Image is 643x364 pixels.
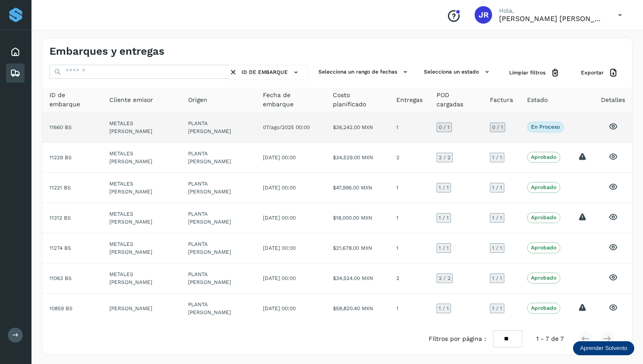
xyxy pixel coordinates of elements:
[181,173,256,203] td: PLANTA [PERSON_NAME]
[6,42,24,62] div: Inicio
[580,345,627,352] p: Aprender Solvento
[326,263,389,294] td: $34,524.00 MXN
[315,65,413,79] button: Selecciona un rango de fechas
[263,154,296,161] span: [DATE] 00:00
[49,305,73,311] span: 10859 BS
[439,245,449,251] span: 1 / 1
[102,233,181,263] td: METALES [PERSON_NAME]
[581,69,604,77] span: Exportar
[181,112,256,143] td: PLANTA [PERSON_NAME]
[531,184,556,190] p: Aprobado
[238,65,304,80] button: ID de embarque
[509,69,545,77] span: Limpiar filtros
[263,305,296,311] span: [DATE] 00:00
[263,185,296,191] span: [DATE] 00:00
[6,63,24,83] div: Embarques y entregas
[49,124,72,130] span: 11660 BS
[389,203,430,233] td: 1
[439,215,449,220] span: 1 / 1
[102,173,181,203] td: METALES [PERSON_NAME]
[102,263,181,294] td: METALES [PERSON_NAME]
[241,68,288,76] span: ID de embarque
[389,143,430,173] td: 2
[263,245,296,251] span: [DATE] 00:00
[389,263,430,294] td: 2
[573,341,634,355] div: Aprender Solvento
[531,154,556,160] p: Aprobado
[389,173,430,203] td: 1
[429,334,486,343] span: Filtros por página :
[326,143,389,173] td: $34,529.00 MXN
[181,294,256,323] td: PLANTA [PERSON_NAME]
[389,233,430,263] td: 1
[102,203,181,233] td: METALES [PERSON_NAME]
[49,245,71,251] span: 11274 BS
[531,124,560,130] p: En proceso
[109,95,153,105] span: Cliente emisor
[49,185,71,191] span: 11221 BS
[181,203,256,233] td: PLANTA [PERSON_NAME]
[263,91,319,109] span: Fecha de embarque
[188,95,207,105] span: Origen
[527,95,548,105] span: Estado
[492,276,502,281] span: 1 / 1
[492,185,502,190] span: 1 / 1
[601,95,625,105] span: Detalles
[492,306,502,311] span: 1 / 1
[531,275,556,281] p: Aprobado
[439,155,451,160] span: 2 / 2
[389,112,430,143] td: 1
[181,263,256,294] td: PLANTA [PERSON_NAME]
[49,275,72,281] span: 11063 BS
[439,185,449,190] span: 1 / 1
[389,294,430,323] td: 1
[102,294,181,323] td: [PERSON_NAME]
[326,294,389,323] td: $58,820.40 MXN
[492,155,502,160] span: 1 / 1
[396,95,423,105] span: Entregas
[263,124,310,130] span: 07/ago/2025 00:00
[181,233,256,263] td: PLANTA [PERSON_NAME]
[49,91,95,109] span: ID de embarque
[531,214,556,220] p: Aprobado
[326,203,389,233] td: $18,000.00 MXN
[263,215,296,221] span: [DATE] 00:00
[536,334,564,343] span: 1 - 7 de 7
[181,143,256,173] td: PLANTA [PERSON_NAME]
[439,306,449,311] span: 1 / 1
[102,112,181,143] td: METALES [PERSON_NAME]
[326,173,389,203] td: $47,996.00 MXN
[326,112,389,143] td: $36,242.00 MXN
[492,245,502,251] span: 1 / 1
[492,215,502,220] span: 1 / 1
[263,275,296,281] span: [DATE] 00:00
[49,215,71,221] span: 11312 BS
[437,91,476,109] span: POD cargadas
[333,91,382,109] span: Costo planificado
[574,65,625,81] button: Exportar
[531,245,556,251] p: Aprobado
[326,233,389,263] td: $21,678.00 MXN
[490,95,513,105] span: Factura
[49,154,72,161] span: 11229 BS
[102,143,181,173] td: METALES [PERSON_NAME]
[492,125,503,130] span: 0 / 1
[439,125,450,130] span: 0 / 1
[420,65,495,79] button: Selecciona un estado
[439,276,451,281] span: 2 / 2
[499,14,604,23] p: JOSE REFUGIO MARQUEZ CAMACHO
[49,45,164,58] h4: Embarques y entregas
[499,7,604,14] p: Hola,
[531,305,556,311] p: Aprobado
[502,65,567,81] button: Limpiar filtros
